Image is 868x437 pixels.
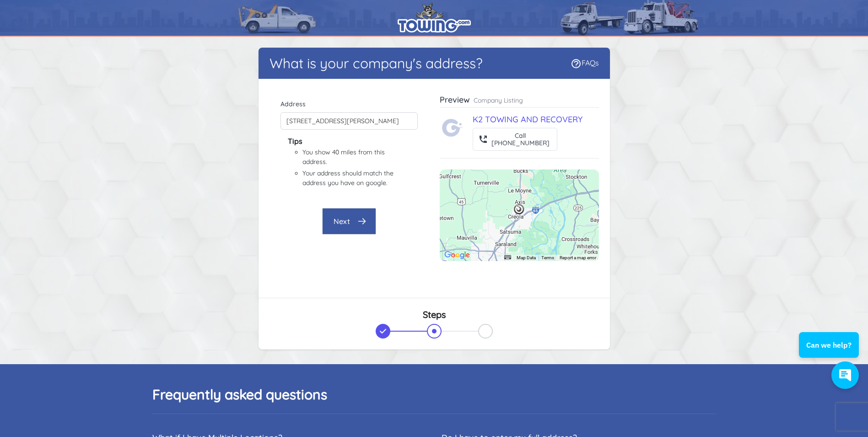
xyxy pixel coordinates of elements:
[270,55,483,71] h1: What is your company's address?
[473,128,557,151] button: Call[PHONE_NUMBER]
[442,117,464,139] img: Towing.com Logo
[473,114,582,125] a: K2 TOWING AND RECOVERY
[792,307,868,398] iframe: Conversations
[302,147,396,167] li: You show 40 miles from this address.
[288,137,302,146] b: Tips
[440,94,470,105] h3: Preview
[560,255,596,260] a: Report a map error
[398,2,471,33] img: logo.png
[442,249,472,261] img: Google
[302,169,396,188] li: Your address should match the address you have on google.
[491,132,550,147] div: Call [PHONE_NUMBER]
[322,208,376,235] button: Next
[541,255,554,260] a: Terms (opens in new tab)
[571,58,599,67] a: FAQs
[474,96,523,105] p: Company Listing
[270,309,599,320] h3: Steps
[280,99,418,109] label: Address
[280,112,418,130] input: Enter Mailing Address
[504,255,511,259] button: Keyboard shortcuts
[517,255,536,261] button: Map Data
[442,249,472,261] a: Open this area in Google Maps (opens a new window)
[152,386,716,403] h2: Frequently asked questions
